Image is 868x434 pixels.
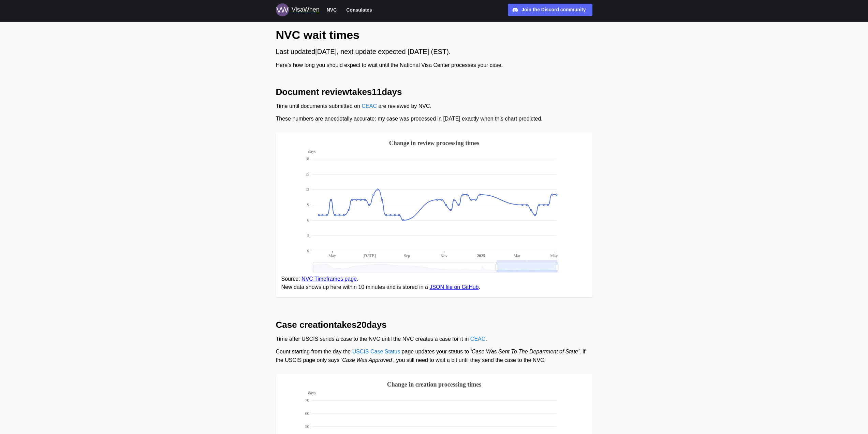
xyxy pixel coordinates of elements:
[389,140,479,146] text: Change in review processing times
[307,233,309,238] text: 3
[292,5,320,15] div: VisaWhen
[276,61,592,70] div: Here’s how long you should expect to wait until the National Visa Center processes your case.
[471,349,579,354] span: ‘Case Was Sent To The Department of State’
[513,253,520,258] text: Mar
[305,172,309,177] text: 15
[276,115,592,123] div: These numbers are anecdotally accurate: my case was processed in [DATE] exactly when this chart p...
[521,6,586,14] div: Join the Discord community
[362,103,377,109] a: CEAC
[324,5,340,14] button: NVC
[276,27,592,42] h1: NVC wait times
[276,86,592,98] h2: Document review takes 11 days
[550,253,558,258] text: May
[301,276,357,282] a: NVC Timeframes page
[363,253,376,258] text: [DATE]
[352,349,400,354] a: USCIS Case Status
[387,381,481,388] text: Change in creation processing times
[346,6,372,14] span: Consulates
[281,275,587,292] figcaption: Source: . New data shows up here within 10 minutes and is stored in a .
[429,284,479,290] a: JSON file on GitHub
[276,46,592,57] div: Last updated [DATE] , next update expected [DATE] (EST).
[276,319,592,331] h2: Case creation takes 20 days
[305,411,309,416] text: 60
[307,249,309,253] text: 0
[404,253,410,258] text: Sep
[343,5,375,14] button: Consulates
[470,336,485,342] a: CEAC
[307,202,309,207] text: 9
[305,424,309,429] text: 50
[508,4,592,16] a: Join the Discord community
[307,218,309,223] text: 6
[305,156,309,161] text: 18
[305,398,309,403] text: 70
[276,3,289,16] img: Logo for VisaWhen
[308,391,315,395] text: days
[305,187,309,192] text: 12
[276,3,320,16] a: Logo for VisaWhen VisaWhen
[276,102,592,111] div: Time until documents submitted on are reviewed by NVC.
[308,149,315,154] text: days
[276,348,592,365] div: Count starting from the day the page updates your status to . If the USCIS page only says , you s...
[477,253,485,258] text: 2025
[328,253,336,258] text: May
[440,253,447,258] text: Nov
[276,335,592,344] div: Time after USCIS sends a case to the NVC until the NVC creates a case for it in .
[327,6,337,14] span: NVC
[341,357,393,363] span: ‘Case Was Approved’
